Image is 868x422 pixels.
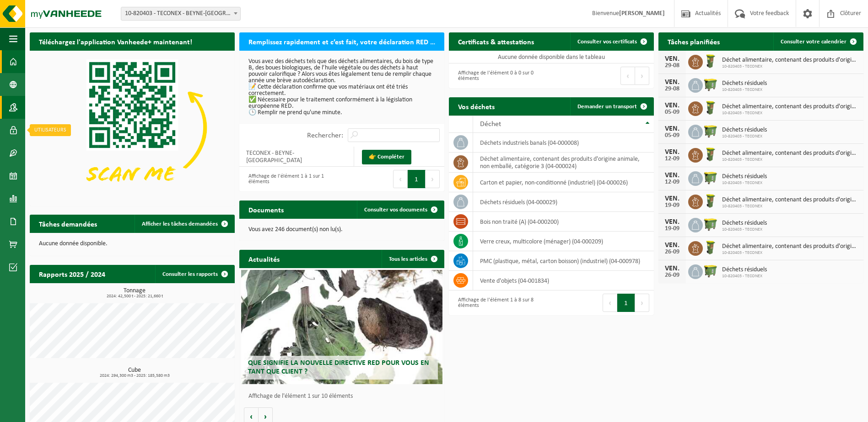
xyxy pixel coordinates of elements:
div: 29-08 [663,63,681,69]
div: 19-09 [663,226,681,232]
span: 10-820403 - TECONEX - BEYNE-HEUSAY [121,7,240,20]
span: Déchets résiduels [722,80,767,87]
td: PMC (plastique, métal, carton boisson) (industriel) (04-000978) [473,251,654,271]
a: Consulter vos certificats [570,32,653,51]
button: Next [635,67,649,85]
h2: Tâches planifiées [658,32,729,50]
div: Affichage de l'élément 1 à 8 sur 8 éléments [453,293,547,313]
h2: Remplissez rapidement et c’est fait, votre déclaration RED pour 2025 [239,32,444,50]
img: WB-1100-HPE-GN-50 [703,170,718,185]
img: WB-0060-HPE-GN-50 [703,53,718,69]
h2: Vos déchets [449,97,504,115]
td: déchet alimentaire, contenant des produits d'origine animale, non emballé, catégorie 3 (04-000024) [473,153,654,173]
div: VEN. [663,242,681,249]
span: Déchet alimentaire, contenant des produits d'origine animale, non emballé, catég... [722,243,859,250]
h2: Documents [239,200,293,218]
div: Affichage de l'élément 1 à 1 sur 1 éléments [244,169,337,189]
div: 12-09 [663,179,681,185]
p: Aucune donnée disponible. [39,241,226,247]
td: Aucune donnée disponible dans le tableau [449,51,654,63]
button: Next [426,170,440,188]
a: Consulter votre calendrier [773,32,863,51]
span: 10-820403 - TECONEX [722,157,859,163]
td: déchets industriels banals (04-000008) [473,133,654,153]
span: Afficher les tâches demandées [142,221,218,227]
h3: Cube [34,367,235,378]
strong: [PERSON_NAME] [619,10,665,17]
img: WB-1100-HPE-GN-50 [703,263,718,279]
td: vente d'objets (04-001834) [473,271,654,290]
a: Consulter vos documents [357,200,443,219]
button: Previous [393,170,408,188]
span: 2024: 294,300 m3 - 2025: 185,580 m3 [34,374,235,378]
span: 10-820403 - TECONEX [722,64,859,69]
span: 10-820403 - TECONEX [722,204,859,209]
img: WB-0060-HPE-GN-50 [703,193,718,209]
span: 10-820403 - TECONEX [722,111,859,116]
td: TECONEX - BEYNE-[GEOGRAPHIC_DATA] [239,147,354,167]
a: Afficher les tâches demandées [135,215,234,233]
span: Demander un transport [577,104,637,110]
span: Déchet alimentaire, contenant des produits d'origine animale, non emballé, catég... [722,57,859,64]
div: 12-09 [663,156,681,162]
img: WB-0060-HPE-GN-50 [703,147,718,162]
span: 2024: 42,500 t - 2025: 21,660 t [34,294,235,299]
td: verre creux, multicolore (ménager) (04-000209) [473,232,654,251]
h2: Actualités [239,250,289,268]
img: WB-1100-HPE-GN-50 [703,77,718,92]
span: Déchets résiduels [722,266,767,274]
span: Déchets résiduels [722,173,767,180]
td: bois non traité (A) (04-000200) [473,212,654,232]
button: 1 [408,170,426,188]
img: WB-0060-HPE-GN-50 [703,100,718,116]
div: 26-09 [663,272,681,279]
span: Consulter votre calendrier [781,39,846,45]
button: Previous [603,294,617,312]
span: Déchets résiduels [722,127,767,134]
img: WB-1100-HPE-GN-50 [703,216,718,232]
a: Tous les articles [382,250,443,268]
span: 10-820403 - TECONEX - BEYNE-HEUSAY [121,7,241,21]
span: Déchet alimentaire, contenant des produits d'origine animale, non emballé, catég... [722,150,859,157]
div: VEN. [663,265,681,272]
span: 10-820403 - TECONEX [722,227,767,232]
label: Rechercher: [307,132,343,139]
h2: Téléchargez l'application Vanheede+ maintenant! [30,32,201,50]
div: Affichage de l'élément 0 à 0 sur 0 éléments [453,66,547,86]
span: 10-820403 - TECONEX [722,180,767,186]
div: VEN. [663,172,681,179]
div: 26-09 [663,249,681,255]
a: Demander un transport [570,97,653,116]
span: 10-820403 - TECONEX [722,87,767,93]
div: VEN. [663,195,681,202]
span: 10-820403 - TECONEX [722,134,767,139]
span: Déchet alimentaire, contenant des produits d'origine animale, non emballé, catég... [722,196,859,204]
button: 1 [617,294,635,312]
h2: Rapports 2025 / 2024 [30,265,114,283]
h3: Tonnage [34,288,235,299]
a: 👉 Compléter [362,150,411,164]
span: 10-820403 - TECONEX [722,274,767,279]
p: Affichage de l'élément 1 sur 10 éléments [248,393,440,400]
span: Déchet alimentaire, contenant des produits d'origine animale, non emballé, catég... [722,103,859,111]
div: 05-09 [663,132,681,139]
button: Next [635,294,649,312]
div: VEN. [663,79,681,86]
img: WB-1100-HPE-GN-50 [703,123,718,139]
span: Déchets résiduels [722,220,767,227]
img: Download de VHEPlus App [30,51,235,204]
div: VEN. [663,148,681,156]
td: déchets résiduels (04-000029) [473,192,654,212]
span: 10-820403 - TECONEX [722,250,859,256]
h2: Certificats & attestations [449,32,543,50]
div: VEN. [663,55,681,63]
span: Consulter vos documents [364,207,427,213]
a: Consulter les rapports [155,265,234,283]
div: VEN. [663,218,681,226]
td: carton et papier, non-conditionné (industriel) (04-000026) [473,173,654,192]
p: Vous avez 246 document(s) non lu(s). [248,227,435,233]
a: Que signifie la nouvelle directive RED pour vous en tant que client ? [241,270,442,384]
div: VEN. [663,125,681,132]
div: 19-09 [663,202,681,209]
span: Que signifie la nouvelle directive RED pour vous en tant que client ? [248,359,429,375]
